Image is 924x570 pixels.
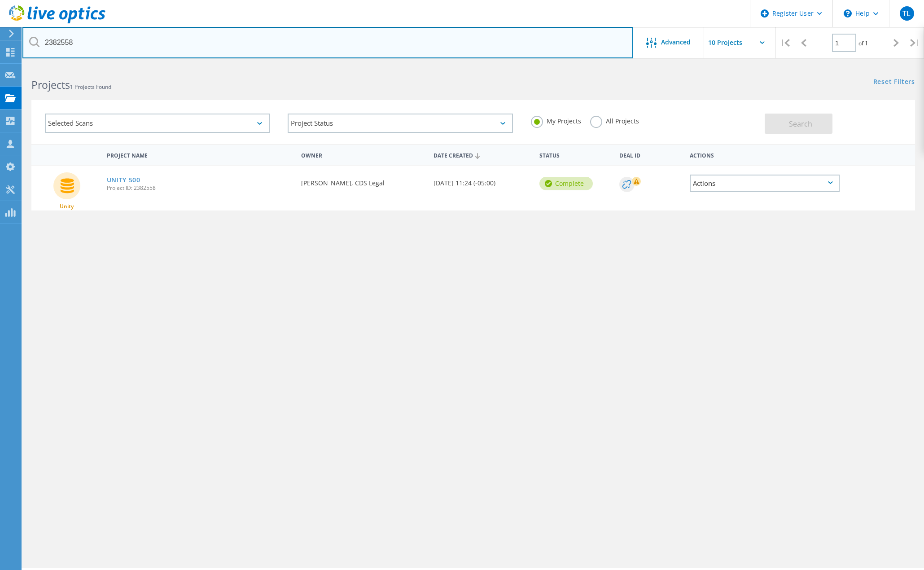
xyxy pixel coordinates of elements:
[539,177,593,190] div: Complete
[690,175,840,192] div: Actions
[429,166,535,195] div: [DATE] 11:24 (-05:00)
[31,78,70,92] b: Projects
[22,27,633,58] input: Search projects by name, owner, ID, company, etc
[297,146,429,163] div: Owner
[531,116,581,124] label: My Projects
[70,83,111,91] span: 1 Projects Found
[776,27,794,59] div: |
[661,39,691,45] span: Advanced
[297,166,429,195] div: [PERSON_NAME], CDS Legal
[615,146,686,163] div: Deal Id
[9,19,105,25] a: Live Optics Dashboard
[45,114,270,133] div: Selected Scans
[102,146,297,163] div: Project Name
[902,10,911,17] span: TL
[590,116,639,124] label: All Projects
[429,146,535,163] div: Date Created
[535,146,614,163] div: Status
[858,39,868,47] span: of 1
[844,9,852,18] svg: \n
[685,146,844,163] div: Actions
[288,114,512,133] div: Project Status
[789,119,812,129] span: Search
[765,114,832,134] button: Search
[873,79,915,86] a: Reset Filters
[906,27,924,59] div: |
[60,204,74,209] span: Unity
[107,177,140,183] a: UNITY 500
[107,185,292,191] span: Project ID: 2382558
